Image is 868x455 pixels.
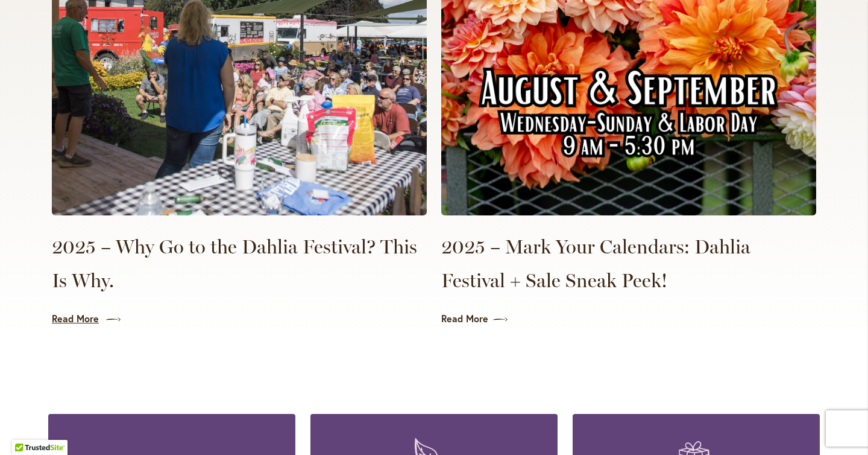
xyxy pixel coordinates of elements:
[441,230,816,297] a: 2025 – Mark Your Calendars: Dahlia Festival + Sale Sneak Peek!
[52,312,427,326] a: Read More
[441,312,816,326] a: Read More
[52,230,427,297] a: 2025 – Why Go to the Dahlia Festival? This Is Why.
